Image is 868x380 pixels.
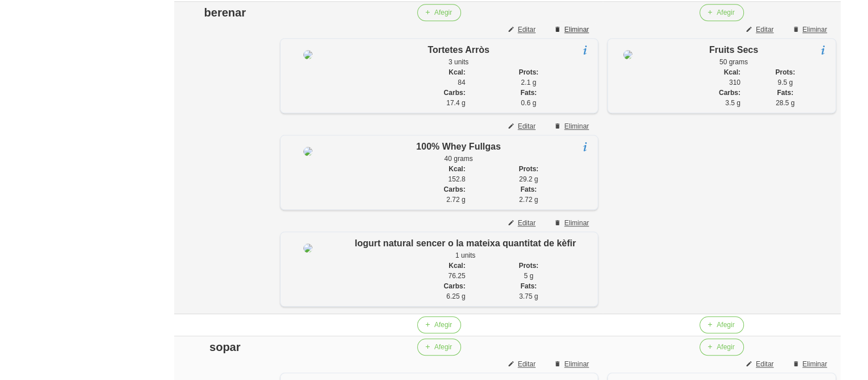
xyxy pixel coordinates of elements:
[547,214,598,232] button: Eliminar
[785,21,836,38] button: Eliminar
[739,21,783,38] button: Editar
[519,262,538,270] strong: Prots:
[564,359,589,369] span: Eliminar
[564,121,589,131] span: Eliminar
[179,4,271,21] div: berenar
[417,338,461,356] button: Afegir
[449,272,466,280] span: 76.25
[803,24,827,35] span: Eliminar
[519,68,538,76] strong: Prots:
[520,185,537,193] strong: Fats:
[717,342,734,352] span: Afegir
[355,238,576,248] span: Iogurt natural sencer o la mateixa quantitat de kèfir
[547,21,598,38] button: Eliminar
[719,58,748,66] span: 50 grams
[518,121,536,131] span: Editar
[303,243,312,253] img: 8ea60705-12ae-42e8-83e1-4ba62b1261d5%2Ffoods%2F18918-download-31-jpeg.jpeg
[446,292,465,300] span: 6.25 g
[416,142,501,151] span: 100% Whey Fullgas
[519,196,538,204] span: 2.72 g
[518,218,536,228] span: Editar
[446,99,465,107] span: 17.4 g
[520,89,537,97] strong: Fats:
[501,214,545,232] button: Editar
[564,218,589,228] span: Eliminar
[547,356,598,373] button: Eliminar
[717,320,734,330] span: Afegir
[700,316,743,333] button: Afegir
[449,165,465,173] strong: Kcal:
[434,320,452,330] span: Afegir
[434,7,452,18] span: Afegir
[776,99,795,107] span: 28.5 g
[756,24,774,35] span: Editar
[520,282,537,290] strong: Fats:
[303,50,312,59] img: 8ea60705-12ae-42e8-83e1-4ba62b1261d5%2Ffoods%2F35747-tortetes-jpg.jpg
[179,338,271,356] div: sopar
[725,99,741,107] span: 3.5 g
[449,175,466,183] span: 152.8
[501,118,545,135] button: Editar
[446,196,465,204] span: 2.72 g
[449,68,465,76] strong: Kcal:
[739,356,783,373] button: Editar
[564,24,589,35] span: Eliminar
[803,359,827,369] span: Eliminar
[427,45,489,55] span: Tortetes Arròs
[434,342,452,352] span: Afegir
[729,79,741,86] span: 310
[777,89,793,97] strong: Fats:
[724,68,741,76] strong: Kcal:
[518,24,536,35] span: Editar
[449,58,468,66] span: 3 units
[756,359,774,369] span: Editar
[501,21,545,38] button: Editar
[778,79,793,86] span: 9.5 g
[519,165,538,173] strong: Prots:
[444,185,466,193] strong: Carbs:
[717,7,734,18] span: Afegir
[775,68,795,76] strong: Prots:
[623,50,632,59] img: 8ea60705-12ae-42e8-83e1-4ba62b1261d5%2Ffoods%2F63453-fruits-secs-jpg.jpg
[521,79,536,86] span: 2.1 g
[785,356,836,373] button: Eliminar
[719,89,741,97] strong: Carbs:
[518,359,536,369] span: Editar
[303,147,312,156] img: 8ea60705-12ae-42e8-83e1-4ba62b1261d5%2Ffoods%2F91333-100-whey-jpg.jpg
[700,4,743,21] button: Afegir
[521,99,536,107] span: 0.6 g
[547,118,598,135] button: Eliminar
[445,155,473,163] span: 40 grams
[444,89,466,97] strong: Carbs:
[455,251,475,259] span: 1 units
[709,45,758,55] span: Fruits Secs
[417,316,461,333] button: Afegir
[449,262,465,270] strong: Kcal:
[458,79,465,86] span: 84
[700,338,743,356] button: Afegir
[519,292,538,300] span: 3.75 g
[417,4,461,21] button: Afegir
[444,282,466,290] strong: Carbs:
[519,175,538,183] span: 29.2 g
[524,272,533,280] span: 5 g
[501,356,545,373] button: Editar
